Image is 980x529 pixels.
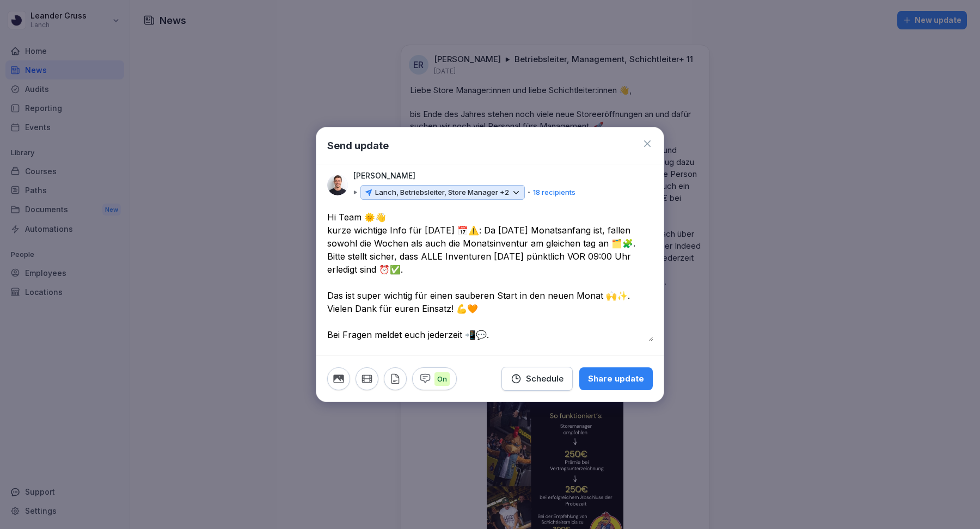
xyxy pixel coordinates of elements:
[353,170,415,182] p: [PERSON_NAME]
[327,175,348,195] img: l5aexj2uen8fva72jjw1hczl.png
[375,187,509,198] p: Lanch, Betriebsleiter, Store Manager +2
[588,373,644,385] div: Share update
[579,367,653,390] button: Share update
[434,372,450,386] p: On
[511,373,563,385] div: Schedule
[533,187,575,198] p: 18 recipients
[412,367,457,390] button: On
[501,367,573,391] button: Schedule
[327,138,389,153] h1: Send update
